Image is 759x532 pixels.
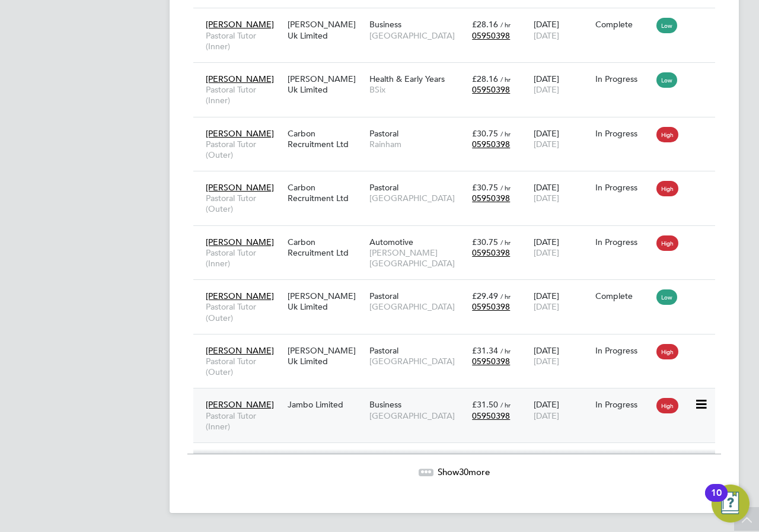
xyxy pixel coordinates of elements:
div: In Progress [595,399,651,410]
div: In Progress [595,182,651,193]
span: [PERSON_NAME] [206,291,274,301]
span: Pastoral Tutor (Inner) [206,247,282,269]
span: £28.16 [472,19,498,30]
a: [PERSON_NAME]Pastoral Tutor (Inner)[PERSON_NAME] Uk LimitedHealth & Early YearsBSix£28.16 / hr059... [203,67,715,77]
span: [DATE] [534,410,559,421]
div: Complete [595,291,651,301]
a: [PERSON_NAME]Pastoral Tutor (Inner)Carbon Recruitment LtdAutomotive[PERSON_NAME][GEOGRAPHIC_DATA]... [203,230,715,240]
span: [GEOGRAPHIC_DATA] [369,410,466,421]
div: [DATE] [531,13,592,46]
span: / hr [500,183,511,192]
span: Pastoral [369,128,398,139]
div: Jambo Limited [285,393,366,416]
div: [PERSON_NAME] Uk Limited [285,339,366,372]
span: High [656,235,678,251]
span: £31.50 [472,399,498,410]
div: In Progress [595,345,651,356]
span: / hr [500,292,511,301]
span: [PERSON_NAME] [206,74,274,84]
span: Pastoral Tutor (Outer) [206,301,282,323]
span: [GEOGRAPHIC_DATA] [369,301,466,312]
span: Pastoral Tutor (Outer) [206,193,282,214]
span: / hr [500,238,511,247]
div: 10 [711,493,722,508]
span: 05950398 [472,193,510,203]
div: [DATE] [531,339,592,372]
a: [PERSON_NAME]Pastoral Tutor (Outer)[PERSON_NAME] Uk LimitedPastoral[GEOGRAPHIC_DATA]£31.34 / hr05... [203,339,715,349]
span: Pastoral [369,345,398,356]
span: Show more [438,466,490,477]
div: [DATE] [531,393,592,426]
span: Pastoral [369,182,398,193]
div: [DATE] [531,231,592,264]
div: [PERSON_NAME] Uk Limited [285,13,366,46]
span: Low [656,289,677,305]
a: [PERSON_NAME]Pastoral Tutor (Outer)[PERSON_NAME] Uk LimitedPastoral[GEOGRAPHIC_DATA]£29.49 / hr05... [203,284,715,294]
span: / hr [500,129,511,138]
span: [PERSON_NAME] [206,345,274,356]
a: [PERSON_NAME]Pastoral Tutor (Outer)Carbon Recruitment LtdPastoralRainham£30.75 / hr05950398[DATE]... [203,122,715,132]
a: [PERSON_NAME]Pastoral Tutor (Outer)Carbon Recruitment LtdPastoral[GEOGRAPHIC_DATA]£30.75 / hr0595... [203,176,715,186]
span: High [656,344,678,359]
span: 05950398 [472,410,510,421]
span: £30.75 [472,182,498,193]
span: Automotive [369,237,413,247]
span: 05950398 [472,30,510,41]
div: Carbon Recruitment Ltd [285,176,366,209]
div: In Progress [595,237,651,247]
span: / hr [500,400,511,409]
span: £30.75 [472,128,498,139]
span: BSix [369,84,466,95]
span: Pastoral Tutor (Outer) [206,356,282,377]
span: [DATE] [534,356,559,367]
div: In Progress [595,128,651,139]
span: Pastoral [369,291,398,301]
span: 05950398 [472,301,510,312]
span: Health & Early Years [369,74,445,84]
span: 05950398 [472,84,510,95]
span: 05950398 [472,247,510,258]
span: [GEOGRAPHIC_DATA] [369,30,466,41]
div: Complete [595,19,651,30]
span: 05950398 [472,356,510,367]
span: Rainham [369,139,466,149]
span: Pastoral Tutor (Inner) [206,84,282,106]
span: 05950398 [472,139,510,149]
span: Low [656,72,677,88]
span: [PERSON_NAME] [206,399,274,410]
span: / hr [500,346,511,355]
span: [DATE] [534,139,559,149]
span: [PERSON_NAME] [206,237,274,247]
span: Pastoral Tutor (Inner) [206,410,282,432]
span: [DATE] [534,193,559,203]
div: [PERSON_NAME] Uk Limited [285,285,366,318]
span: Business [369,399,401,410]
span: [DATE] [534,30,559,41]
span: [GEOGRAPHIC_DATA] [369,356,466,367]
span: High [656,127,678,142]
div: [DATE] [531,68,592,101]
span: / hr [500,20,511,29]
span: [PERSON_NAME] [206,19,274,30]
span: Pastoral Tutor (Inner) [206,30,282,52]
span: £28.16 [472,74,498,84]
span: [DATE] [534,247,559,258]
span: [PERSON_NAME][GEOGRAPHIC_DATA] [369,247,466,269]
span: [GEOGRAPHIC_DATA] [369,193,466,203]
div: [DATE] [531,122,592,155]
a: [PERSON_NAME]Pastoral Tutor (Inner)Jambo LimitedBusiness[GEOGRAPHIC_DATA]£31.50 / hr05950398[DATE... [203,393,715,403]
span: High [656,181,678,196]
div: Carbon Recruitment Ltd [285,122,366,155]
button: Open Resource Center, 10 new notifications [712,485,750,523]
span: [DATE] [534,301,559,312]
a: [PERSON_NAME]Pastoral Tutor (Inner)[PERSON_NAME] Uk LimitedBusiness[GEOGRAPHIC_DATA]£28.16 / hr05... [203,12,715,23]
div: [DATE] [531,176,592,209]
span: Business [369,19,401,30]
span: [DATE] [534,84,559,95]
span: / hr [500,75,511,84]
span: High [656,398,678,413]
div: Carbon Recruitment Ltd [285,231,366,264]
span: £30.75 [472,237,498,247]
div: In Progress [595,74,651,84]
span: 30 [459,466,468,477]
